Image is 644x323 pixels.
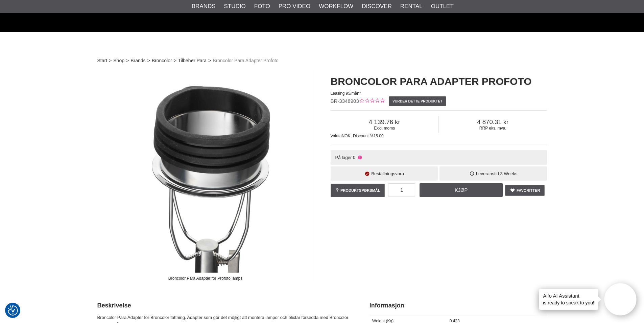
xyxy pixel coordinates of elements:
[254,2,270,11] a: Foto
[500,171,517,176] span: 3 Weeks
[431,2,454,11] a: Outlet
[374,134,384,138] span: 15.00
[152,57,172,64] a: Broncolor
[126,57,129,64] span: >
[539,289,598,310] div: is ready to speak to you!
[113,57,124,64] a: Shop
[147,57,150,64] span: >
[97,57,108,64] a: Start
[109,57,112,64] span: >
[97,68,314,284] img: Broncolor Para Adapter for Profoto lamps
[357,155,362,160] i: Ikke på lager
[213,57,279,64] span: Broncolor Para Adapter Profoto
[369,301,547,310] h2: Informasjon
[192,2,216,11] a: Brands
[319,2,353,11] a: Workflow
[331,126,439,131] span: Exkl. moms
[389,96,446,106] a: Vurder dette produktet
[400,2,423,11] a: Rental
[178,57,207,64] a: Tilbehør Para
[8,304,18,317] button: Samtykkepreferanser
[130,57,145,64] a: Brands
[331,118,439,126] span: 4 139.76
[543,292,594,299] h4: Aifo AI Assistant
[335,155,352,160] span: På lager
[8,305,18,316] img: Revisit consent button
[208,57,211,64] span: >
[174,57,176,64] span: >
[97,301,353,310] h2: Beskrivelse
[331,134,342,138] span: Valuta
[359,98,384,105] div: Kundevurdering: 0
[331,91,361,96] span: Leasing 95/mån*
[353,155,355,160] span: 0
[342,134,351,138] span: NOK
[331,98,359,104] span: BR-3348903
[362,2,392,11] a: Discover
[331,74,547,89] h1: Broncolor Para Adapter Profoto
[163,273,248,284] div: Broncolor Para Adapter for Profoto lamps
[371,171,404,176] span: Beställningsvara
[279,2,310,11] a: Pro Video
[351,134,374,138] span: - Discount %
[224,2,246,11] a: Studio
[420,183,503,197] a: Kjøp
[439,126,547,131] span: RRP eks. mva.
[331,184,385,197] a: Produktspørsmål
[476,171,499,176] span: Leveranstid
[505,185,545,196] a: Favoritter
[439,118,547,126] span: 4 870.31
